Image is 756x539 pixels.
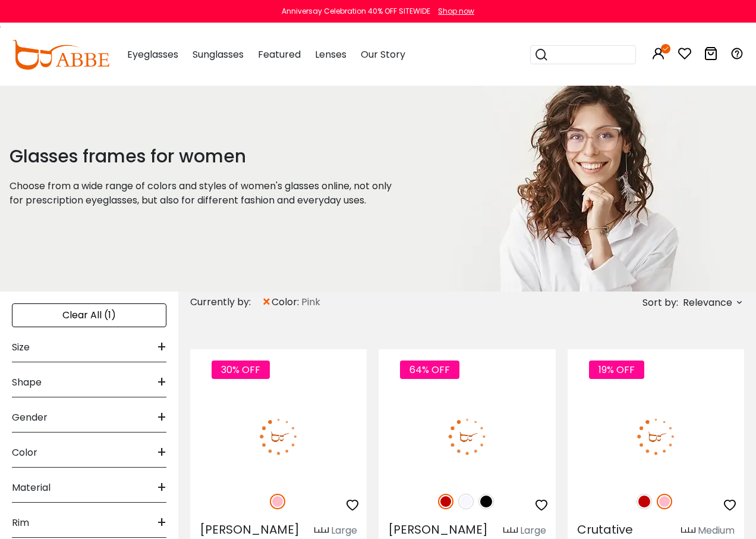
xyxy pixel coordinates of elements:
span: + [157,333,166,362]
span: + [157,509,166,537]
span: Lenses [315,48,346,61]
img: Red [637,494,652,509]
img: Pink [657,494,672,509]
span: 19% OFF [589,361,644,379]
img: Black [478,494,494,509]
span: Gender [12,403,48,432]
span: [PERSON_NAME] [200,521,300,538]
div: Shop now [438,6,474,17]
span: + [157,368,166,397]
span: Pink [301,295,320,309]
span: Rim [12,509,29,537]
div: Large [331,524,357,538]
img: Pink Crutative - Metal ,Adjust Nose Pads [568,392,744,481]
span: × [262,292,272,313]
span: Relevance [683,292,732,314]
img: Pink [270,494,285,509]
span: Material [12,474,51,502]
div: Large [520,524,546,538]
img: size ruler [314,527,329,535]
span: + [157,403,166,432]
div: Medium [698,524,735,538]
img: size ruler [503,527,518,535]
img: abbeglasses.com [12,40,109,70]
div: Clear All (1) [12,303,166,327]
img: Translucent [458,494,474,509]
a: Shop now [432,6,474,16]
img: size ruler [681,527,695,535]
span: Our Story [361,48,405,61]
img: Pink Naomi - Metal,TR ,Adjust Nose Pads [190,392,367,481]
span: Color [12,438,37,467]
span: Featured [258,48,301,61]
span: + [157,474,166,502]
span: 64% OFF [400,361,459,379]
h1: Glasses frames for women [10,146,405,167]
span: Eyeglasses [127,48,178,61]
span: [PERSON_NAME] [388,521,488,538]
span: color: [272,295,301,309]
span: Sort by: [642,296,678,309]
span: Size [12,333,30,362]
div: Anniversay Celebration 40% OFF SITEWIDE [282,6,430,17]
div: Currently by: [190,292,262,313]
span: + [157,438,166,467]
span: Sunglasses [193,48,244,61]
span: Crutative [577,521,633,538]
span: 30% OFF [212,361,270,379]
img: Red Gosse - Acetate,Metal ,Universal Bridge Fit [379,392,555,481]
img: Red [438,494,453,509]
img: glasses frames for women [434,83,736,292]
span: Shape [12,368,42,397]
p: Choose from a wide range of colors and styles of women's glasses online, not only for prescriptio... [10,179,405,208]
